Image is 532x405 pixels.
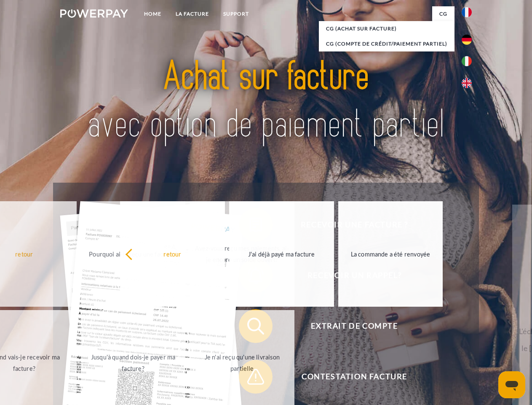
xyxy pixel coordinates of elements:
[239,309,458,343] button: Extrait de compte
[462,7,472,17] img: fr
[234,248,329,259] div: J'ai déjà payé ma facture
[462,78,472,88] img: en
[462,56,472,66] img: it
[125,248,220,259] div: retour
[195,351,289,374] div: Je n'ai reçu qu'une livraison partielle
[251,360,457,394] span: Contestation Facture
[319,36,454,51] a: CG (Compte de crédit/paiement partiel)
[239,360,458,394] button: Contestation Facture
[168,6,216,22] a: LA FACTURE
[86,351,181,374] div: Jusqu'à quand dois-je payer ma facture?
[432,6,454,22] a: CG
[462,35,472,45] img: de
[498,371,525,398] iframe: Bouton de lancement de la fenêtre de messagerie
[251,309,457,343] span: Extrait de compte
[80,40,452,162] img: title-powerpay_fr.svg
[60,9,128,18] img: logo-powerpay-white.svg
[216,6,256,22] a: Support
[86,248,181,259] div: Pourquoi ai-je reçu une facture?
[343,248,438,259] div: La commande a été renvoyée
[137,6,168,22] a: Home
[319,21,454,36] a: CG (achat sur facture)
